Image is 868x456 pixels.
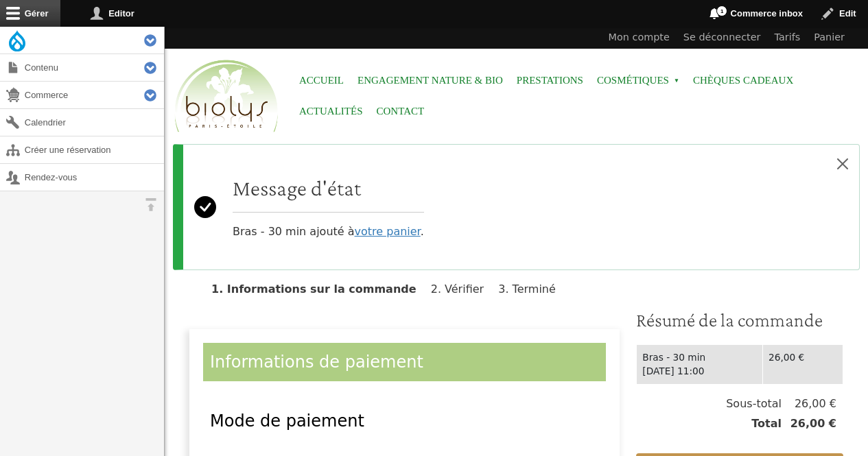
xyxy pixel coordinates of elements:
[636,309,843,332] h3: Résumé de la commande
[726,396,782,412] span: Sous-total
[642,365,704,376] time: [DATE] 11:00
[357,65,503,96] a: Engagement Nature & Bio
[642,350,757,365] div: Bras - 30 min
[299,65,344,96] a: Accueil
[233,175,424,240] div: Bras - 30 min ajouté à .
[716,5,727,16] span: 1
[826,145,859,183] button: Close
[165,27,868,144] header: Entête du site
[194,156,216,259] svg: Success:
[172,58,281,136] img: Accueil
[355,225,421,238] a: votre panier
[173,144,860,270] div: Message d'état
[498,283,567,296] li: Terminé
[431,283,495,296] li: Vérifier
[517,65,583,96] a: Prestations
[602,27,677,49] a: Mon compte
[377,96,425,127] a: Contact
[674,78,679,84] span: »
[782,416,836,432] span: 26,00 €
[211,283,427,296] li: Informations sur la commande
[751,416,782,432] span: Total
[210,411,364,431] span: Mode de paiement
[210,352,423,372] span: Informations de paiement
[233,175,424,201] h2: Message d'état
[693,65,793,96] a: Chèques cadeaux
[763,344,843,384] td: 26,00 €
[299,96,363,127] a: Actualités
[782,396,836,412] span: 26,00 €
[807,27,852,49] a: Panier
[677,27,768,49] a: Se déconnecter
[768,27,808,49] a: Tarifs
[137,191,164,218] button: Orientation horizontale
[597,65,679,96] span: Cosmétiques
